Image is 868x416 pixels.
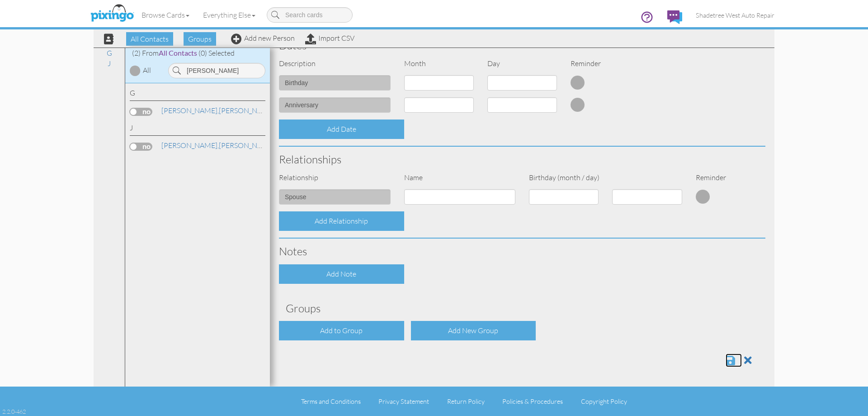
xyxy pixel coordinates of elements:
[196,4,262,26] a: Everything Else
[581,397,627,405] a: Copyright Policy
[159,48,197,57] span: All Contacts
[689,172,731,183] div: Reminder
[279,264,404,284] div: Add Note
[564,58,647,69] div: Reminder
[397,58,481,69] div: Month
[411,321,536,340] div: Add New Group
[272,58,397,69] div: Description
[184,32,216,46] span: Groups
[481,58,564,69] div: Day
[279,211,404,231] div: Add Relationship
[102,48,117,58] a: G
[689,4,781,27] a: Shadetree West Auto Repair
[378,397,429,405] a: Privacy Statement
[667,10,682,24] img: comments.svg
[447,397,485,405] a: Return Policy
[279,189,391,205] input: (e.g. Friend, Daughter)
[160,140,276,151] a: [PERSON_NAME]
[231,33,295,43] a: Add new Person
[125,48,270,58] div: (2) From
[502,397,563,405] a: Policies & Procedures
[301,397,361,405] a: Terms and Conditions
[272,172,397,183] div: Relationship
[135,4,196,26] a: Browse Cards
[161,141,219,150] span: [PERSON_NAME],
[2,407,26,416] div: 2.2.0-462
[279,321,404,340] div: Add to Group
[126,32,173,46] span: All Contacts
[696,11,774,19] span: Shadetree West Auto Repair
[397,172,523,183] div: Name
[198,48,235,57] span: (0) Selected
[160,105,276,116] a: [PERSON_NAME]
[143,65,151,76] div: All
[130,123,265,136] div: J
[279,120,404,139] div: Add Date
[279,153,765,165] h3: Relationships
[267,7,353,23] input: Search cards
[88,2,136,25] img: pixingo logo
[279,39,765,51] h3: Dates
[279,245,765,257] h3: Notes
[103,58,115,69] a: J
[161,106,219,115] span: [PERSON_NAME],
[130,88,265,101] div: G
[305,33,354,43] a: Import CSV
[286,302,759,314] h3: Groups
[522,172,689,183] div: Birthday (month / day)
